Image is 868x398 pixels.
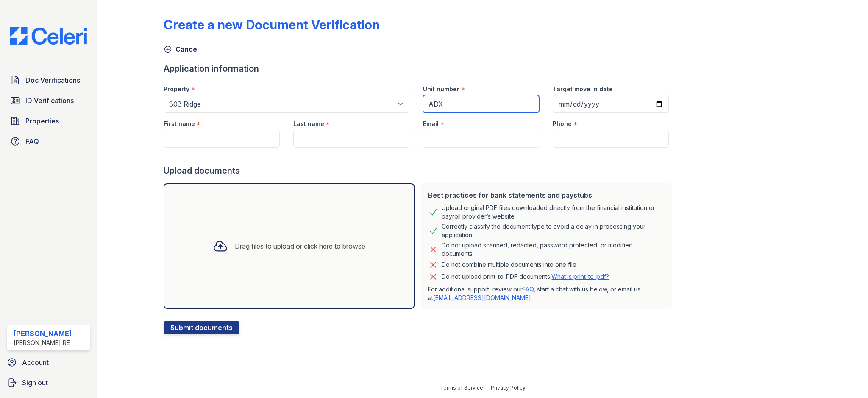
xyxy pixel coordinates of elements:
[423,85,459,93] label: Unit number
[164,63,676,75] div: Application information
[442,204,665,221] div: Upload original PDF files downloaded directly from the financial institution or payroll provider’...
[491,384,526,391] a: Privacy Policy
[164,85,189,93] label: Property
[486,384,488,391] div: |
[551,273,609,280] a: What is print-to-pdf?
[7,92,90,109] a: ID Verifications
[14,339,72,347] div: [PERSON_NAME] RE
[523,286,534,293] a: FAQ
[25,136,39,146] span: FAQ
[7,112,90,129] a: Properties
[14,328,72,339] div: [PERSON_NAME]
[442,272,609,281] p: Do not upload print-to-PDF documents.
[553,85,613,93] label: Target move in date
[293,120,324,128] label: Last name
[22,357,49,367] span: Account
[25,75,80,85] span: Doc Verifications
[442,241,665,258] div: Do not upload scanned, redacted, password protected, or modified documents.
[433,294,531,301] a: [EMAIL_ADDRESS][DOMAIN_NAME]
[3,374,94,391] a: Sign out
[22,378,48,388] span: Sign out
[164,44,199,54] a: Cancel
[164,120,195,128] label: First name
[164,17,380,32] div: Create a new Document Verification
[423,120,439,128] label: Email
[3,354,94,371] a: Account
[3,27,94,45] img: CE_Logo_Blue-a8612792a0a2168367f1c8372b55b34899dd931a85d93a1a3d3e32e68fde9ad4.png
[553,120,572,128] label: Phone
[164,321,239,334] button: Submit documents
[440,384,483,391] a: Terms of Service
[7,133,90,150] a: FAQ
[428,285,665,302] p: For additional support, review our , start a chat with us below, or email us at
[25,116,59,126] span: Properties
[428,190,665,200] div: Best practices for bank statements and paystubs
[442,222,665,239] div: Correctly classify the document type to avoid a delay in processing your application.
[25,95,74,106] span: ID Verifications
[164,165,676,177] div: Upload documents
[235,241,365,251] div: Drag files to upload or click here to browse
[442,260,578,270] div: Do not combine multiple documents into one file.
[7,72,90,89] a: Doc Verifications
